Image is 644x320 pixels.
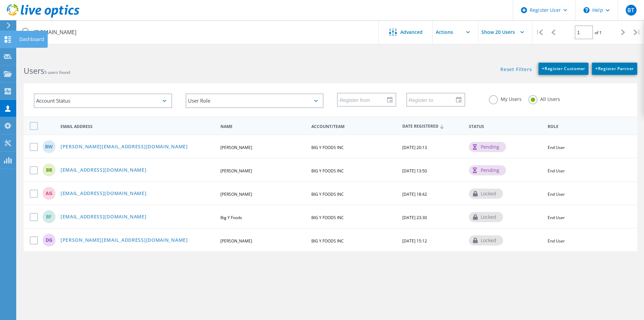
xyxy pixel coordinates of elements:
a: [EMAIL_ADDRESS][DOMAIN_NAME] [61,214,147,220]
div: pending [469,142,506,152]
span: End User [548,238,565,244]
input: Register from [338,93,390,106]
span: AG [46,191,52,196]
span: of 1 [595,30,602,36]
label: All Users [528,95,560,102]
span: Status [469,125,542,129]
div: locked [469,189,503,199]
input: Search users by name, email, company, etc. [17,20,379,44]
span: BIG Y FOODS INC [311,145,344,150]
span: End User [548,215,565,220]
span: Big Y Foods [220,215,242,220]
a: Live Optics Dashboard [7,14,79,19]
span: End User [548,168,565,174]
div: locked [469,235,503,246]
b: + [542,66,545,71]
span: Email Address [61,125,215,129]
span: BIG Y FOODS INC [311,168,344,174]
a: [PERSON_NAME][EMAIL_ADDRESS][DOMAIN_NAME] [61,238,188,243]
a: +Register Partner [592,63,637,75]
div: pending [469,165,506,175]
div: | [532,20,546,44]
a: [EMAIL_ADDRESS][DOMAIN_NAME] [61,191,147,197]
span: Register Customer [542,66,585,71]
span: BB [46,168,52,172]
span: BIG Y FOODS INC [311,191,344,197]
span: Date Registered [402,124,463,129]
span: [DATE] 15:12 [402,238,427,244]
span: End User [548,145,565,150]
span: [PERSON_NAME] [220,238,252,244]
span: BIG Y FOODS INC [311,238,344,244]
svg: \n [583,7,590,13]
div: Account Status [34,93,172,108]
span: BW [45,144,53,149]
span: Register Partner [595,66,634,71]
span: Advanced [400,30,423,35]
span: Name [220,125,306,129]
span: [DATE] 18:42 [402,191,427,197]
a: Reset Filters [500,67,532,73]
span: [DATE] 20:13 [402,145,427,150]
div: Dashboard [19,37,44,42]
span: BIG Y FOODS INC [311,215,344,220]
input: Register to [407,93,460,106]
span: [PERSON_NAME] [220,191,252,197]
span: Account/Team [311,125,397,129]
a: [EMAIL_ADDRESS][DOMAIN_NAME] [61,168,147,173]
span: [DATE] 23:30 [402,215,427,220]
span: [DATE] 13:50 [402,168,427,174]
span: Role [548,125,627,129]
span: DG [46,238,52,242]
div: | [630,20,644,44]
a: +Register Customer [539,63,589,75]
label: My Users [489,95,522,102]
span: BF [46,214,52,219]
b: Users [24,65,44,76]
div: User Role [186,93,324,108]
a: [PERSON_NAME][EMAIL_ADDRESS][DOMAIN_NAME] [61,144,188,150]
span: [PERSON_NAME] [220,145,252,150]
span: BT [627,7,634,13]
b: + [595,66,598,71]
span: 5 users found [44,69,70,75]
div: locked [469,212,503,222]
span: [PERSON_NAME] [220,168,252,174]
span: End User [548,191,565,197]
